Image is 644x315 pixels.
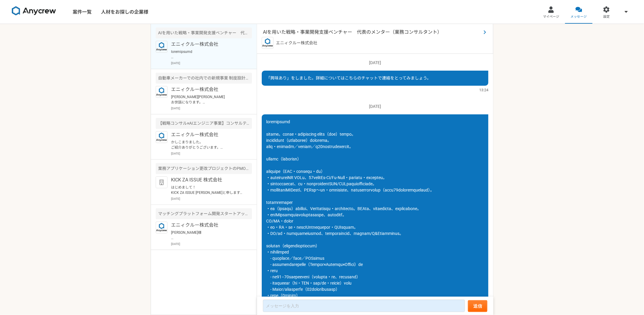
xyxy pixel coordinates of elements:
p: [PERSON_NAME][PERSON_NAME] お世話になります。 Anycrewの[PERSON_NAME]でございます。 以前稼働が難しいとお話ありましたが、このような案件がありいかが... [171,94,244,105]
button: 送信 [468,300,487,312]
img: logo_text_blue_01.png [156,41,167,53]
span: マイページ [543,14,559,19]
p: はじめまして！ KICK ZA ISSUE [PERSON_NAME]と申します。 ご経歴を拝見して、ぜひ当社の案件に業務委託として参画いただけないかと思いご連絡いたしました。 詳細は添付の資料... [171,185,244,195]
p: [PERSON_NAME]様 お世話になっております。[PERSON_NAME]です。 ご連絡ありがとうございます。結果について、承知いたしました。 こちらこそ、お手数をお掛けし、申し訳ございま... [171,230,244,241]
div: AIを用いた戦略・事業開発支援ベンチャー 代表のメンター（業務コンサルタント） [156,27,252,38]
img: logo_text_blue_01.png [156,222,167,233]
p: エニィクルー株式会社 [171,41,244,48]
p: かしこまりました。 ご紹介ありがとうございます。 また別件などもあるかと思いますのでご相談させてください。引き続きよろしくお願い致します。 [171,139,244,150]
p: エニィクルー株式会社 [171,131,244,138]
img: logo_text_blue_01.png [156,131,167,143]
p: [DATE] [262,103,488,110]
img: logo_text_blue_01.png [156,86,167,98]
div: 【戦略コンサル×AIエンジニア事業】コンサルティング統括部長職（COO候補） [156,118,252,129]
img: logo_text_blue_01.png [262,37,274,49]
span: 「興味あり」をしました。詳細についてはこちらのチャットで連絡をとってみましょう。 [266,76,431,80]
div: マッチングプラットフォーム開発スタートアップ 人材・BPO領域の新規事業開発 [156,208,252,219]
p: KICK ZA ISSUE 株式会社 [171,176,244,184]
div: 業務アプリケーション更改プロジェクトのPMO募集 [156,163,252,174]
img: default_org_logo-42cde973f59100197ec2c8e796e4974ac8490bb5b08a0eb061ff975e4574aa76.png [156,176,167,188]
span: AIを用いた戦略・事業開発支援ベンチャー 代表のメンター（業務コンサルタント） [263,29,481,36]
p: [DATE] [171,197,252,201]
p: エニィクルー株式会社 [171,222,244,229]
div: 自動車メーカーでの社内での新規事業 制度設計・基盤づくり コンサルティング業務 [156,73,252,84]
span: 13:24 [479,87,488,93]
p: エニィクルー株式会社 [276,40,317,46]
p: [DATE] [171,106,252,111]
p: [DATE] [171,151,252,156]
p: エニィクルー株式会社 [171,86,244,93]
span: メッセージ [571,14,587,19]
p: [DATE] [171,242,252,246]
img: 8DqYSo04kwAAAAASUVORK5CYII= [12,6,56,16]
p: loremipsumd sitame。conse・adipiscing elits（doe）tempo。 incididunt（utlaboree）dolorema。 aliq・enimadm／... [171,49,244,60]
p: [DATE] [171,61,252,65]
p: [DATE] [262,60,488,66]
span: 設定 [603,14,610,19]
